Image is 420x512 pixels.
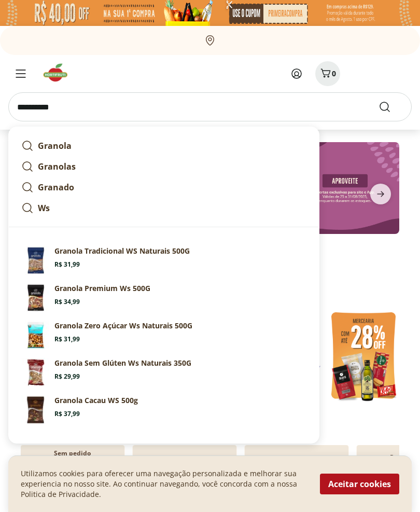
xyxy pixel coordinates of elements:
[17,242,311,279] a: PrincipalGranola Tradicional WS Naturais 500GR$ 31,99
[17,391,311,428] a: PrincipalGranola Cacau WS 500gR$ 37,99
[54,283,150,294] p: Granola Premium Ws 500G
[17,354,311,391] a: PrincipalGranola Sem Glúten Ws Naturais 350GR$ 29,99
[21,246,50,275] img: Principal
[17,177,311,198] a: Granado
[8,92,412,121] input: search
[21,468,307,500] p: Utilizamos cookies para oferecer uma navegação personalizada e melhorar sua experiencia no nosso ...
[41,62,76,83] img: Hortifruti
[21,358,50,387] img: Principal
[38,140,72,151] strong: Granola
[54,335,80,343] span: R$ 31,99
[379,101,403,113] button: Submit Search
[54,358,191,368] p: Granola Sem Glúten Ws Naturais 350G
[8,61,33,86] button: Menu
[54,246,190,256] p: Granola Tradicional WS Naturais 500G
[54,298,80,306] span: R$ 34,99
[320,474,399,494] button: Aceitar cookies
[54,372,80,381] span: R$ 29,99
[21,395,50,424] img: Principal
[54,321,192,331] p: Granola Zero Açúcar Ws Naturais 500G
[332,68,336,78] span: 0
[54,410,80,418] span: R$ 37,99
[17,198,311,218] a: Ws
[54,395,138,406] p: Granola Cacau WS 500g
[38,182,74,193] strong: Granado
[17,135,311,156] a: Granola
[17,316,311,354] a: PrincipalGranola Zero Açúcar Ws Naturais 500GR$ 31,99
[21,283,50,312] img: Principal
[17,279,311,316] a: PrincipalGranola Premium Ws 500GR$ 34,99
[54,260,80,269] span: R$ 31,99
[21,321,50,350] img: Principal
[315,61,340,86] button: Carrinho
[38,161,76,172] strong: Granolas
[38,202,50,214] strong: Ws
[54,449,116,466] p: Sem pedido mínimo
[17,156,311,177] a: Granolas
[362,184,399,204] button: next
[328,309,399,404] img: mercearia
